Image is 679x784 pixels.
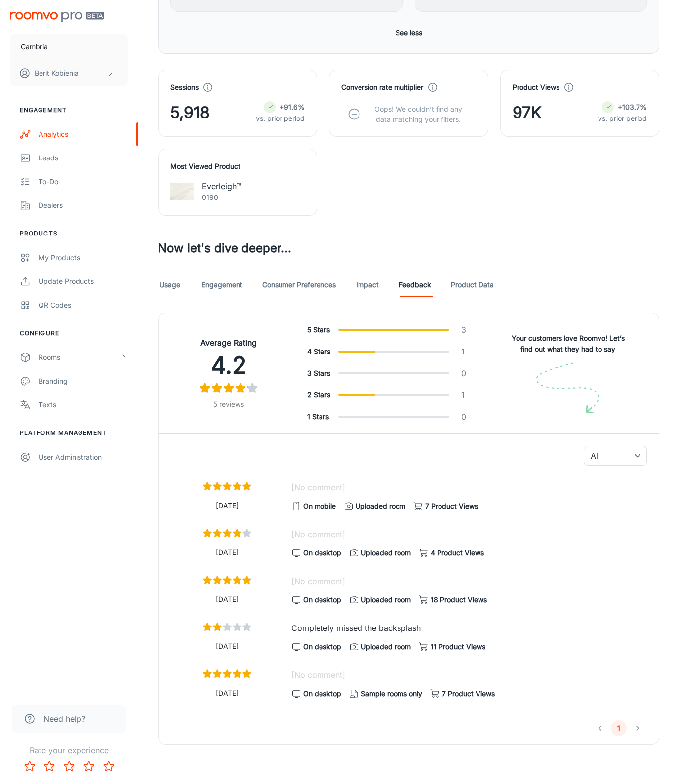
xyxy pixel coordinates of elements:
[291,321,484,339] button: 5 Stars3
[307,368,326,379] h6: 3 Stars
[361,594,411,605] span: Uploaded room
[256,113,305,124] p: vs. prior period
[291,386,484,404] button: 2 Stars1
[291,575,647,587] p: [No comment]
[431,594,487,605] span: 18 Product Views
[513,82,559,93] h4: Product Views
[182,350,275,381] h2: 4.2
[392,24,426,41] button: See less
[158,239,659,257] h3: Now let's dive deeper...
[461,346,465,357] p: 1
[504,333,632,354] h6: Your customers love Roomvo! Let’s find out what they had to say
[513,101,542,124] span: 97K
[202,192,241,203] p: 0190
[40,756,59,776] button: Rate 2 star
[367,104,470,124] p: Oops! We couldn’t find any data matching your filters.
[170,82,199,93] h4: Sessions
[461,389,465,401] p: 1
[8,745,130,756] p: Rate your experience
[291,481,647,493] p: [No comment]
[307,390,326,400] h6: 2 Stars
[341,82,423,93] h4: Conversion rate multiplier
[170,641,283,652] p: [DATE]
[158,273,182,297] a: Usage
[307,411,326,422] h6: 1 Stars
[170,180,194,203] img: Everleigh™
[170,688,283,699] p: [DATE]
[182,337,275,349] h4: Average Rating
[39,200,128,211] div: Dealers
[461,324,465,336] p: 3
[611,720,627,736] button: page 1
[170,547,283,558] p: [DATE]
[170,500,283,511] p: [DATE]
[303,641,341,652] span: On desktop
[361,688,422,699] span: Sample rooms only
[361,548,411,558] span: Uploaded room
[39,153,128,163] div: Leads
[39,352,120,363] div: Rooms
[170,101,210,124] span: 5,918
[451,273,494,297] a: Product Data
[10,60,128,86] button: Berit Kobienia
[59,756,79,776] button: Rate 3 star
[618,103,647,111] strong: +103.7%
[307,346,326,357] h6: 4 Stars
[201,273,242,297] a: Engagement
[591,720,647,736] nav: pagination navigation
[280,103,305,111] strong: +91.6%
[461,367,465,379] p: 0
[442,688,495,699] span: 7 Product Views
[291,669,647,681] p: [No comment]
[21,41,48,52] p: Cambria
[39,300,128,311] div: QR Codes
[20,756,40,776] button: Rate 1 star
[431,641,485,652] span: 11 Product Views
[431,548,484,558] span: 4 Product Views
[10,34,128,60] button: Cambria
[170,594,283,605] p: [DATE]
[39,399,128,410] div: Texts
[291,528,647,540] p: [No comment]
[39,252,128,263] div: My Products
[10,12,104,22] img: Roomvo PRO Beta
[303,548,341,558] span: On desktop
[291,364,484,382] button: 3 Stars0
[39,176,128,187] div: To-do
[202,180,241,192] p: Everleigh™
[39,452,128,463] div: User Administration
[39,276,128,287] div: Update Products
[356,273,379,297] a: Impact
[39,376,128,387] div: Branding
[182,399,275,410] h6: 5 reviews
[303,501,336,511] span: On mobile
[170,161,305,172] h4: Most Viewed Product
[291,343,484,360] button: 4 Stars1
[584,446,647,466] div: All
[303,688,341,699] span: On desktop
[461,411,465,423] p: 0
[361,641,411,652] span: Uploaded room
[536,362,599,414] img: image shape
[262,273,336,297] a: Consumer Preferences
[307,324,326,335] h6: 5 Stars
[598,113,647,124] p: vs. prior period
[303,594,341,605] span: On desktop
[291,408,484,426] button: 1 Stars0
[356,501,405,511] span: Uploaded room
[43,713,85,725] span: Need help?
[39,129,128,140] div: Analytics
[35,68,79,78] p: Berit Kobienia
[425,501,478,511] span: 7 Product Views
[99,756,119,776] button: Rate 5 star
[399,273,431,297] a: Feedback
[291,622,647,634] p: Completely missed the backsplash
[79,756,99,776] button: Rate 4 star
